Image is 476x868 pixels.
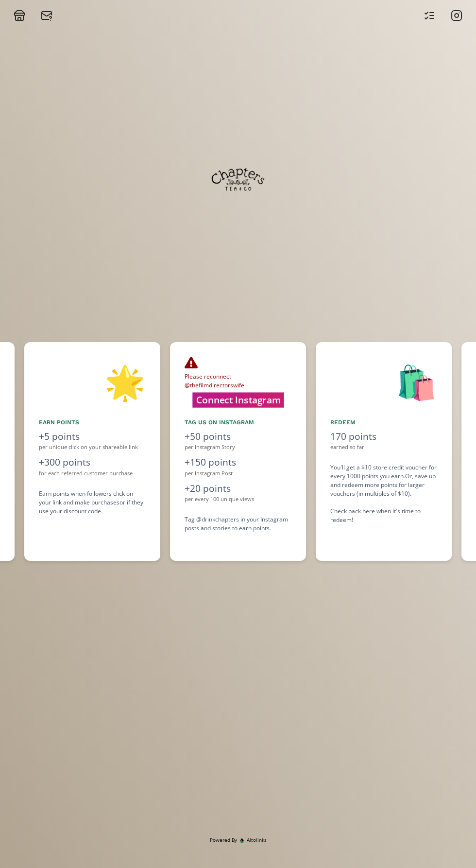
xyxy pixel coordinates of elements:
[330,418,437,427] div: Redeem
[330,430,437,444] div: 170 points
[210,836,237,844] span: Powered By
[330,357,437,406] div: 🛍️
[185,455,291,469] div: +150 points
[185,495,291,503] div: per every 100 unique views
[192,392,284,407] button: Connect Instagram
[39,455,146,469] div: +300 points
[330,463,437,524] div: You'll get a $10 store credit voucher for every 1000 points you earn. Or, save up and redeem more...
[39,469,146,478] div: for each referred customer purchase
[185,443,291,451] div: per Instagram Story
[39,430,146,444] div: +5 points
[39,443,146,451] div: per unique click on your shareable link
[211,153,265,206] img: f9R4t3NEChck
[185,515,291,533] div: Tag @drinkchapters in your Instagram posts and stories to earn points.
[330,443,437,451] div: earned so far
[239,838,244,843] img: favicon-32x32.png
[39,357,146,406] div: 🌟
[185,364,244,389] span: Please reconnect @thefilmdirectorswife
[185,430,291,444] div: +50 points
[247,836,267,844] span: Altolinks
[185,482,291,496] div: +20 points
[185,418,291,427] div: Tag us on Instagram
[39,418,146,427] div: Earn points
[185,469,291,478] div: per Instagram Post
[39,489,146,516] div: Earn points when followers click on your link and make purchases or if they use your discount code .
